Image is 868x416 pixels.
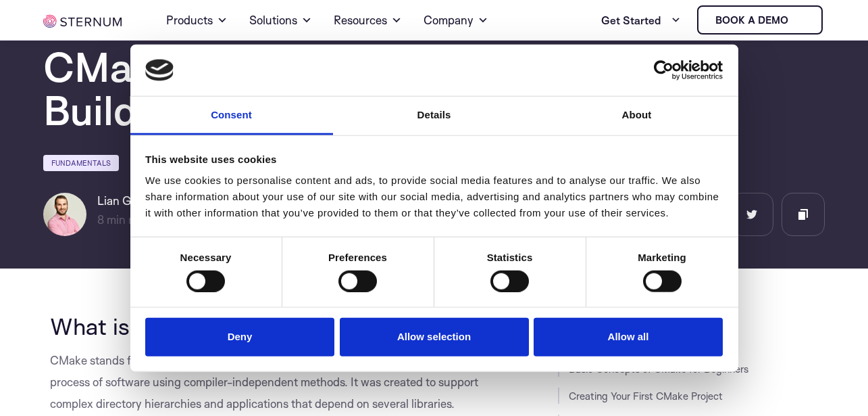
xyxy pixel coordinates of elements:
h6: Lian Granot [97,193,198,209]
a: Fundamentals [43,155,119,171]
strong: Marketing [638,252,686,263]
img: Lian Granot [43,193,86,236]
button: Deny [145,318,334,356]
span: min read | [97,212,157,227]
button: Allow selection [340,318,529,356]
a: Resources [334,1,402,39]
a: About [536,97,738,135]
img: sternum iot [794,15,805,26]
div: We use cookies to personalise content and ads, to provide social media features and to analyse ou... [145,172,723,221]
img: logo [145,60,174,81]
span: 8 [97,212,104,227]
h2: What is CMake? [50,313,484,339]
a: Details [333,97,536,135]
a: Solutions [249,1,312,39]
a: Get Started [601,7,681,34]
strong: Necessary [180,252,232,263]
div: This website uses cookies [145,152,723,168]
a: Products [166,1,228,39]
a: Usercentrics Cookiebot - opens in a new window [605,60,723,80]
img: sternum iot [43,15,122,28]
a: Consent [130,97,333,135]
a: Book a demo [697,5,823,34]
strong: Statistics [487,252,533,263]
h1: CMake Tutorial: Basic Concepts and Building Your First Project [43,45,825,132]
a: Company [424,1,488,39]
a: Creating Your First CMake Project [569,390,723,402]
strong: Preferences [328,252,387,263]
button: Allow all [534,318,723,356]
p: CMake stands for cross-platform make. It is a tool designed to manage the build process of softwa... [50,350,484,415]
